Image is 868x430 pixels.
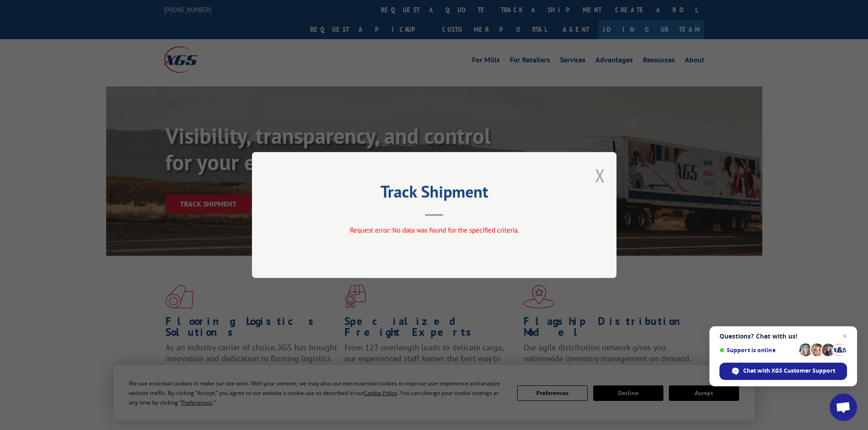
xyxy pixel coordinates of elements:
[349,226,519,234] span: Request error: No data was found for the specified criteria.
[839,331,850,342] span: Close chat
[719,333,847,340] span: Questions? Chat with us!
[719,347,796,354] span: Support is online
[298,185,571,202] h2: Track Shipment
[595,163,605,187] button: Close modal
[719,363,847,380] div: Chat with XGS Customer Support
[830,394,857,421] div: Open chat
[743,367,835,375] span: Chat with XGS Customer Support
